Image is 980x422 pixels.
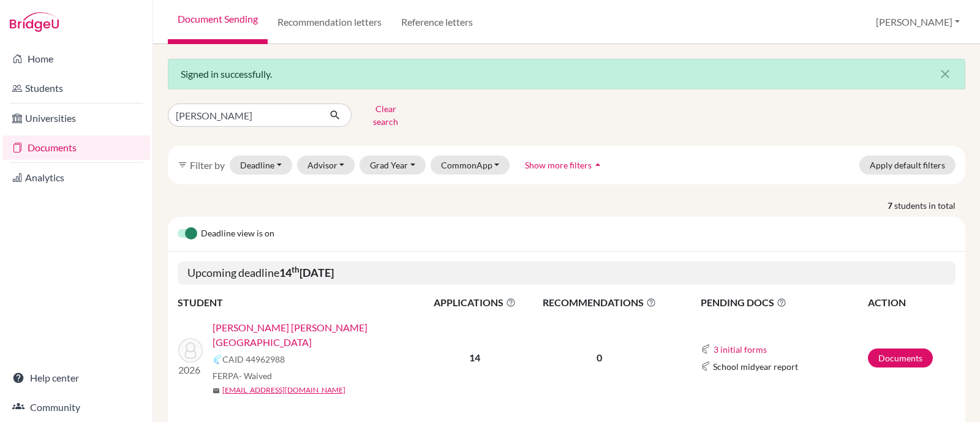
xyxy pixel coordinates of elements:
i: filter_list [178,160,187,170]
span: FERPA [213,369,272,382]
span: students in total [894,199,965,212]
th: ACTION [867,295,956,311]
img: Bridge-U [10,12,59,32]
span: - Waived [239,371,272,381]
b: 14 [469,352,480,363]
span: Filter by [190,159,225,171]
span: CAID 44962988 [222,353,285,366]
button: Grad Year [360,156,426,175]
div: Signed in successfully. [168,59,965,89]
i: close [938,67,952,81]
span: School midyear report [713,360,798,373]
button: [PERSON_NAME] [870,10,965,34]
img: Common App logo [213,355,222,364]
sup: th [292,265,300,274]
a: [EMAIL_ADDRESS][DOMAIN_NAME] [222,385,345,396]
a: Analytics [2,165,150,190]
p: 0 [528,350,671,365]
span: APPLICATIONS [423,295,527,310]
input: Find student by name... [168,104,320,127]
button: 3 initial forms [713,342,767,356]
span: RECOMMENDATIONS [528,295,671,310]
a: Help center [2,366,150,390]
button: Close [925,59,965,89]
th: STUDENT [178,295,423,311]
a: Community [2,395,150,420]
a: Documents [2,135,150,160]
span: Show more filters [525,160,592,170]
button: Apply default filters [859,156,956,175]
button: CommonApp [431,156,510,175]
h5: Upcoming deadline [178,262,956,285]
button: Clear search [352,99,420,131]
button: Advisor [297,156,355,175]
i: arrow_drop_up [592,159,604,171]
b: 14 [DATE] [279,266,334,279]
span: mail [213,387,220,394]
a: Documents [868,349,933,367]
span: Deadline view is on [201,227,274,241]
img: Common App logo [701,344,710,354]
strong: 7 [888,199,894,212]
p: 2026 [178,363,203,377]
a: Universities [2,106,150,130]
img: Robalino Pena, Santiago [178,338,203,363]
img: Common App logo [701,361,710,371]
a: Students [2,76,150,100]
span: PENDING DOCS [701,295,867,310]
a: [PERSON_NAME] [PERSON_NAME][GEOGRAPHIC_DATA] [213,320,431,350]
button: Deadline [230,156,292,175]
button: Show more filtersarrow_drop_up [514,156,614,175]
a: Home [2,47,150,71]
